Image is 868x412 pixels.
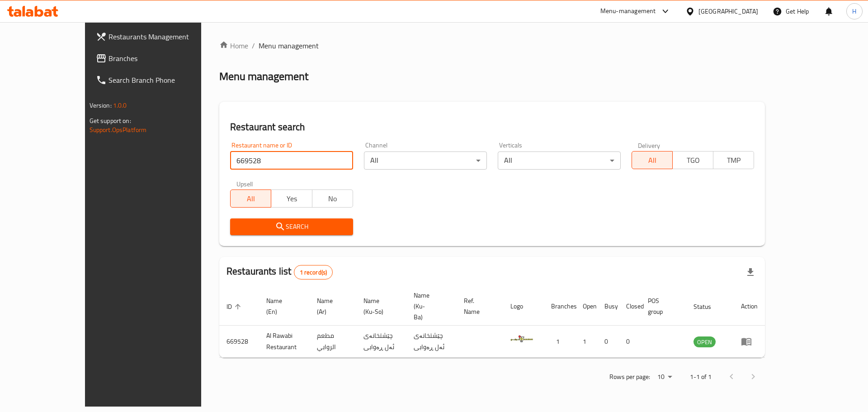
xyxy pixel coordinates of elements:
[672,151,713,169] button: TGO
[609,371,650,383] p: Rows per page:
[89,47,230,69] a: Branches
[544,287,576,326] th: Branches
[294,268,333,277] span: 1 record(s)
[648,295,675,317] span: POS group
[230,189,271,208] button: All
[619,287,641,326] th: Closed
[219,40,765,51] nav: breadcrumb
[693,301,723,312] span: Status
[266,295,299,317] span: Name (En)
[271,189,312,208] button: Yes
[510,328,533,351] img: Al Rawabi Restaurant
[741,336,758,347] div: Menu
[226,265,333,279] h2: Restaurants list
[89,26,230,47] a: Restaurants Management
[676,154,710,167] span: TGO
[597,287,619,326] th: Busy
[317,295,345,317] span: Name (Ar)
[294,265,333,279] div: Total records count
[316,192,349,205] span: No
[690,371,712,383] p: 1-1 of 1
[90,99,112,111] span: Version:
[236,180,253,187] label: Upsell
[544,326,576,358] td: 1
[230,152,353,170] input: Search for restaurant name or ID..
[464,295,492,317] span: Ref. Name
[234,192,268,205] span: All
[363,295,396,317] span: Name (Ku-So)
[219,40,248,51] a: Home
[89,69,230,91] a: Search Branch Phone
[252,40,255,51] li: /
[654,370,675,384] div: Rows per page:
[356,326,406,358] td: چێشتخانەی ئەل ڕەوابی
[698,6,758,16] div: [GEOGRAPHIC_DATA]
[852,6,856,16] span: H
[226,301,244,312] span: ID
[632,151,673,169] button: All
[275,192,308,205] span: Yes
[576,326,597,358] td: 1
[90,124,147,136] a: Support.OpsPlatform
[113,99,127,111] span: 1.0.0
[740,261,761,283] div: Export file
[717,154,750,167] span: TMP
[312,189,353,208] button: No
[636,154,669,167] span: All
[108,31,223,42] span: Restaurants Management
[310,326,356,358] td: مطعم الروابي
[498,152,621,170] div: All
[693,336,716,347] div: OPEN
[693,337,716,347] span: OPEN
[406,326,457,358] td: چێشتخانەی ئەل ڕەوابی
[576,287,597,326] th: Open
[259,40,319,51] span: Menu management
[219,69,308,84] h2: Menu management
[230,120,754,134] h2: Restaurant search
[597,326,619,358] td: 0
[619,326,641,358] td: 0
[600,6,656,17] div: Menu-management
[734,287,765,326] th: Action
[90,115,131,127] span: Get support on:
[108,75,223,85] span: Search Branch Phone
[364,152,487,170] div: All
[713,151,754,169] button: TMP
[108,53,223,64] span: Branches
[638,142,660,148] label: Delivery
[219,287,765,358] table: enhanced table
[414,290,446,322] span: Name (Ku-Ba)
[219,326,259,358] td: 669528
[259,326,310,358] td: Al Rawabi Restaurant
[237,221,346,232] span: Search
[503,287,544,326] th: Logo
[230,218,353,235] button: Search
